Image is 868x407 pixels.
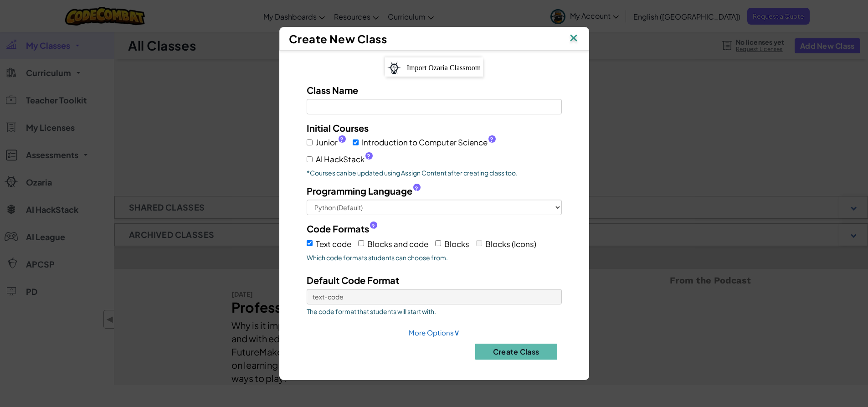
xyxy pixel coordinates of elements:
[316,136,346,149] span: Junior
[371,223,375,230] span: ?
[367,153,370,160] span: ?
[316,239,351,249] span: Text code
[387,62,401,74] img: ozaria-logo.png
[415,185,418,192] span: ?
[367,239,428,249] span: Blocks and code
[307,240,313,246] input: Text code
[568,32,580,46] img: IconClose.svg
[435,240,441,246] input: Blocks
[289,32,387,46] span: Create New Class
[490,136,493,143] span: ?
[307,274,399,286] span: Default Code Format
[307,253,562,262] span: Which code formats students can choose from.
[485,239,536,249] span: Blocks (Icons)
[353,139,359,145] input: Introduction to Computer Science?
[475,344,557,360] button: Create Class
[307,84,358,96] span: Class Name
[340,136,344,143] span: ?
[316,153,373,166] span: AI HackStack
[307,168,562,177] p: *Courses can be updated using Assign Content after creating class too.
[476,240,482,246] input: Blocks (Icons)
[407,64,481,72] span: Import Ozaria Classroom
[307,121,369,134] label: Initial Courses
[362,136,496,149] span: Introduction to Computer Science
[307,222,369,235] span: Code Formats
[444,239,469,249] span: Blocks
[307,184,412,197] span: Programming Language
[409,328,460,337] a: More Options
[358,240,364,246] input: Blocks and code
[307,139,313,145] input: Junior?
[307,156,313,162] input: AI HackStack?
[307,307,562,316] span: The code format that students will start with.
[454,327,460,337] span: ∨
